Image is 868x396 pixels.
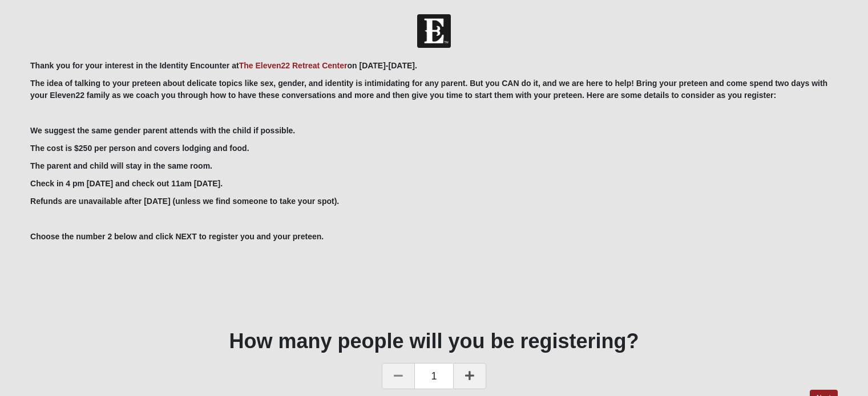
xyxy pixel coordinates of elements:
[30,144,249,153] b: The cost is $250 per person and covers lodging and food.
[417,14,451,48] img: Church of Eleven22 Logo
[30,79,827,100] b: The idea of talking to your preteen about delicate topics like sex, gender, and identity is intim...
[30,197,339,206] b: Refunds are unavailable after [DATE] (unless we find someone to take your spot).
[30,179,223,188] b: Check in 4 pm [DATE] and check out 11am [DATE].
[30,126,295,135] b: We suggest the same gender parent attends with the child if possible.
[30,329,838,353] h1: How many people will you be registering?
[239,61,348,70] a: The Eleven22 Retreat Center
[30,61,417,70] b: Thank you for your interest in the Identity Encounter at on [DATE]-[DATE].
[30,161,212,170] b: The parent and child will stay in the same room.
[30,232,324,241] b: Choose the number 2 below and click NEXT to register you and your preteen.
[415,363,453,389] span: 1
